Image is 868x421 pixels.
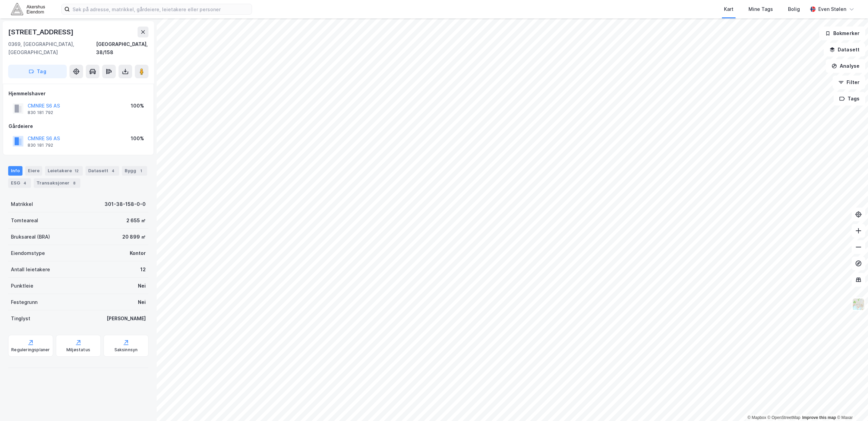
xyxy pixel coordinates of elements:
[834,388,868,421] iframe: Chat Widget
[105,200,146,208] div: 301-38-158-0-0
[768,415,801,420] a: OpenStreetMap
[110,167,116,174] div: 4
[11,3,45,15] img: akershus-eiendom-logo.9091f326c980b4bce74ccdd9f866810c.svg
[140,265,146,274] div: 12
[34,178,80,188] div: Transaksjoner
[85,166,119,176] div: Datasett
[138,167,144,174] div: 1
[747,415,766,420] a: Mapbox
[11,249,45,257] div: Eiendomstype
[748,5,773,13] div: Mine Tags
[834,388,868,421] div: Kontrollprogram for chat
[107,314,146,323] div: [PERSON_NAME]
[28,143,53,148] div: 830 181 792
[8,40,96,56] div: 0369, [GEOGRAPHIC_DATA], [GEOGRAPHIC_DATA]
[11,265,50,274] div: Antall leietakere
[126,216,146,225] div: 2 655 ㎡
[114,347,138,353] div: Saksinnsyn
[96,40,148,56] div: [GEOGRAPHIC_DATA], 38/158
[8,27,75,37] div: [STREET_ADDRESS]
[852,298,865,311] img: Z
[73,167,80,174] div: 12
[834,92,865,106] button: Tags
[788,5,800,13] div: Bolig
[11,347,50,353] div: Reguleringsplaner
[122,233,146,241] div: 20 899 ㎡
[122,166,147,176] div: Bygg
[818,5,846,13] div: Even Stølen
[130,249,146,257] div: Kontor
[826,59,865,73] button: Analyse
[11,216,38,225] div: Tomteareal
[8,178,31,188] div: ESG
[833,76,865,89] button: Filter
[131,134,144,143] div: 100%
[819,27,865,40] button: Bokmerker
[11,233,50,241] div: Bruksareal (BRA)
[70,4,252,14] input: Søk på adresse, matrikkel, gårdeiere, leietakere eller personer
[138,298,146,306] div: Nei
[28,110,53,115] div: 830 181 792
[11,314,30,323] div: Tinglyst
[131,102,144,110] div: 100%
[66,347,90,353] div: Miljøstatus
[8,166,22,176] div: Info
[11,200,33,208] div: Matrikkel
[138,282,146,290] div: Nei
[25,166,42,176] div: Eiere
[824,43,865,56] button: Datasett
[71,180,78,187] div: 8
[21,180,28,187] div: 4
[802,415,836,420] a: Improve this map
[45,166,83,176] div: Leietakere
[9,90,148,98] div: Hjemmelshaver
[9,122,148,130] div: Gårdeiere
[724,5,733,13] div: Kart
[11,298,37,306] div: Festegrunn
[8,65,67,78] button: Tag
[11,282,33,290] div: Punktleie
